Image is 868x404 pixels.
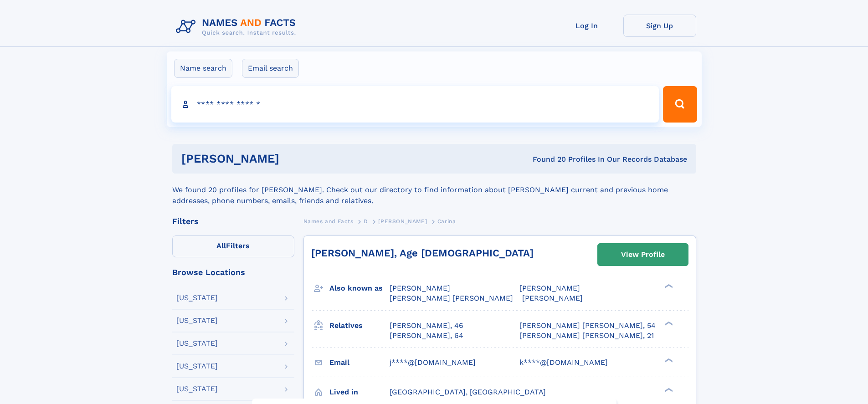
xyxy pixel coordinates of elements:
div: View Profile [621,244,665,265]
div: Browse Locations [172,268,294,276]
label: Name search [174,59,232,78]
a: Log In [550,15,623,37]
a: [PERSON_NAME], Age [DEMOGRAPHIC_DATA] [311,247,534,259]
span: [PERSON_NAME] [519,284,580,292]
div: Found 20 Profiles In Our Records Database [406,154,687,164]
h3: Also known as [329,281,390,296]
a: [PERSON_NAME] [378,215,427,227]
span: [PERSON_NAME] [522,294,583,302]
div: ❯ [663,387,673,393]
button: Search Button [663,86,697,123]
a: [PERSON_NAME], 46 [390,321,463,331]
label: Filters [172,235,294,257]
div: ❯ [663,320,673,326]
a: [PERSON_NAME] [PERSON_NAME], 21 [519,331,654,341]
h3: Relatives [329,318,390,333]
span: D [364,218,368,225]
span: Carina [437,218,456,225]
h3: Email [329,355,390,370]
img: Logo Names and Facts [172,15,303,39]
a: View Profile [598,244,688,266]
div: ❯ [663,357,673,363]
a: Names and Facts [303,215,354,227]
a: D [364,215,368,227]
span: [PERSON_NAME] [378,218,427,225]
span: [PERSON_NAME] [390,284,450,292]
h3: Lived in [329,384,390,400]
span: [PERSON_NAME] [PERSON_NAME] [390,294,513,302]
span: [GEOGRAPHIC_DATA], [GEOGRAPHIC_DATA] [390,388,546,396]
div: [US_STATE] [176,317,218,324]
h1: [PERSON_NAME] [181,153,406,164]
div: Filters [172,217,294,225]
span: All [216,241,226,250]
div: [US_STATE] [176,294,218,302]
label: Email search [242,59,299,78]
a: [PERSON_NAME] [PERSON_NAME], 54 [519,321,656,331]
div: ❯ [663,283,673,289]
div: We found 20 profiles for [PERSON_NAME]. Check out our directory to find information about [PERSON... [172,174,696,206]
div: [US_STATE] [176,385,218,393]
input: search input [171,86,659,123]
a: [PERSON_NAME], 64 [390,331,463,341]
div: [US_STATE] [176,340,218,347]
div: [US_STATE] [176,363,218,370]
a: Sign Up [623,15,696,37]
